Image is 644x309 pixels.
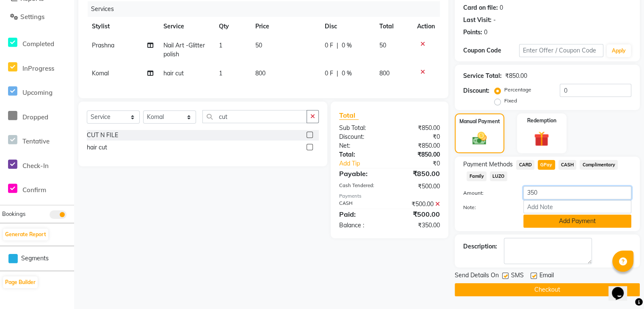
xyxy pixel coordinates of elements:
span: LUZO [490,171,507,181]
span: InProgress [22,64,54,72]
div: Payable: [333,168,390,179]
div: Last Visit: [463,16,492,25]
div: CASH [333,200,390,209]
label: Percentage [504,86,531,94]
img: _gift.svg [529,130,554,148]
label: Note: [457,204,517,211]
th: Stylist [87,17,158,36]
div: Paid: [333,209,390,219]
div: Description: [463,242,497,251]
iframe: chat widget [608,275,636,301]
div: ₹500.00 [390,182,446,191]
label: Amount: [457,189,517,197]
span: CARD [516,160,534,170]
span: Check-In [22,162,49,170]
div: ₹500.00 [390,209,446,219]
span: GPay [538,160,555,170]
div: Net: [333,141,390,150]
button: Apply [607,44,631,57]
div: 0 [484,28,487,37]
th: Total [374,17,412,36]
span: CASH [558,160,577,170]
a: Add Tip [333,159,399,168]
div: Cash Tendered: [333,182,390,191]
input: Enter Offer / Coupon Code [519,44,603,57]
div: ₹350.00 [390,221,446,230]
span: Dropped [22,113,48,121]
div: Coupon Code [463,46,519,55]
span: Settings [20,13,44,21]
div: ₹850.00 [390,141,446,150]
span: hair cut [163,69,184,77]
div: CUT N FILE [87,131,118,140]
span: Bookings [2,210,25,217]
input: Amount [523,186,631,199]
img: _cash.svg [468,130,491,147]
a: Settings [2,12,72,22]
div: - [493,16,496,25]
span: Prashna [92,41,114,49]
div: ₹850.00 [390,168,446,179]
span: Payment Methods [463,160,513,169]
span: 1 [219,41,222,49]
button: Generate Report [3,229,48,240]
span: Send Details On [455,271,499,281]
span: Tentative [22,137,50,145]
div: Balance : [333,221,390,230]
span: 1 [219,69,222,77]
span: 0 F [325,69,333,78]
span: Segments [21,254,49,263]
input: Add Note [523,200,631,213]
div: Service Total: [463,72,502,80]
span: Total [339,111,359,120]
th: Service [158,17,214,36]
div: ₹0 [399,159,446,168]
span: Email [539,271,554,281]
span: Nail Art -Glitter polish [163,41,205,58]
div: Card on file: [463,3,498,12]
label: Manual Payment [459,118,500,125]
label: Redemption [527,117,556,124]
span: 800 [379,69,390,77]
div: Discount: [463,86,489,95]
span: SMS [511,271,524,281]
div: ₹500.00 [390,200,446,209]
span: | [337,69,338,78]
span: 0 % [342,41,352,50]
div: ₹850.00 [390,150,446,159]
div: Payments [339,193,440,200]
span: 50 [379,41,386,49]
div: ₹850.00 [505,72,527,80]
th: Disc [320,17,374,36]
span: Upcoming [22,88,53,97]
div: 0 [500,3,503,12]
button: Page Builder [3,276,38,288]
span: Completed [22,40,54,48]
label: Fixed [504,97,517,105]
div: Points: [463,28,482,37]
span: | [337,41,338,50]
span: Complimentary [580,160,618,170]
button: Add Payment [523,215,631,228]
div: Total: [333,150,390,159]
span: 800 [255,69,265,77]
div: ₹0 [390,132,446,141]
span: 0 F [325,41,333,50]
th: Price [250,17,320,36]
div: Services [88,1,446,17]
input: Search or Scan [202,110,307,123]
span: Komal [92,69,109,77]
th: Qty [214,17,251,36]
span: Confirm [22,186,46,194]
span: 0 % [342,69,352,78]
span: Family [467,171,486,181]
div: Sub Total: [333,124,390,132]
span: 50 [255,41,262,49]
button: Checkout [455,283,640,296]
div: Discount: [333,132,390,141]
div: hair cut [87,143,107,152]
div: ₹850.00 [390,124,446,132]
th: Action [412,17,440,36]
